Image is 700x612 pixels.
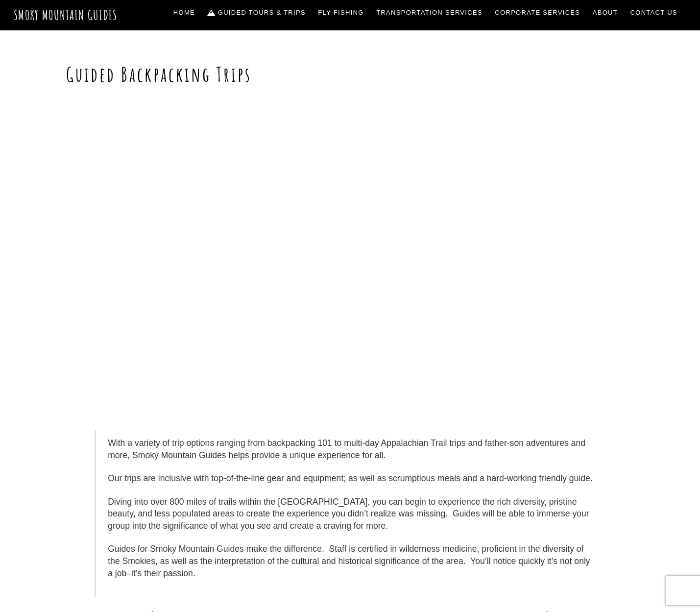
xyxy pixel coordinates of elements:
p: Diving into over 800 miles of trails within the [GEOGRAPHIC_DATA], you can begin to experience th... [108,496,594,532]
a: Home [169,2,199,23]
a: Guided Tours & Trips [204,2,310,23]
p: Guides for Smoky Mountain Guides make the difference. Staff is certified in wilderness medicine, ... [108,543,594,579]
p: With a variety of trip options ranging from backpacking 101 to multi-day Appalachian Trail trips ... [108,437,594,461]
h1: Guided Backpacking Trips [66,63,634,86]
a: About [589,2,622,23]
a: Corporate Services [491,2,584,23]
a: Fly Fishing [314,2,368,23]
a: Contact Us [627,2,681,23]
p: Our trips are inclusive with top-of-the-line gear and equipment; as well as scrumptious meals and... [108,472,594,485]
a: Transportation Services [372,2,486,23]
a: Smoky Mountain Guides [14,7,118,23]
